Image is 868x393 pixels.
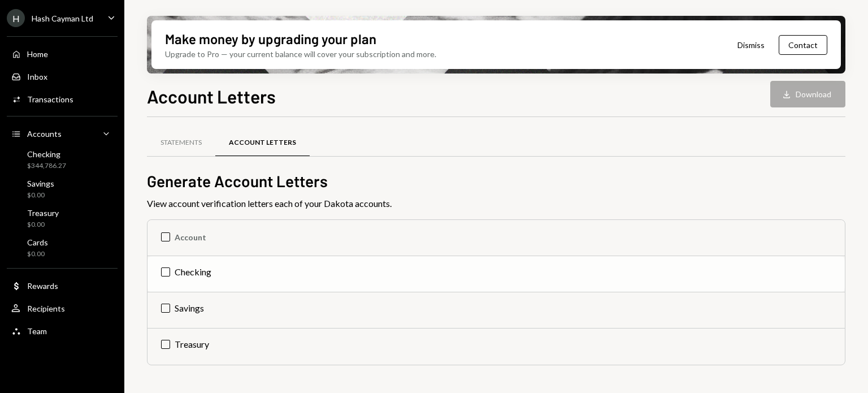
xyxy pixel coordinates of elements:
a: Accounts [7,123,118,144]
div: Account Letters [229,138,296,148]
div: Upgrade to Pro — your current balance will cover your subscription and more. [165,48,436,60]
h2: Generate Account Letters [147,170,845,192]
div: $344,786.27 [27,161,66,171]
a: Rewards [7,275,118,296]
div: Transactions [27,94,73,104]
a: Inbox [7,66,118,87]
a: Transactions [7,89,118,109]
div: Hash Cayman Ltd [32,14,93,23]
div: $0.00 [27,249,48,259]
div: Treasury [27,208,59,218]
a: Statements [147,128,215,157]
div: Inbox [27,72,47,81]
a: Home [7,44,118,64]
a: Savings$0.00 [7,175,118,202]
div: Checking [27,149,66,159]
div: H [7,9,25,27]
a: Account Letters [215,128,310,157]
div: View account verification letters each of your Dakota accounts. [147,197,845,210]
a: Cards$0.00 [7,234,118,261]
div: Rewards [27,281,58,291]
div: $0.00 [27,191,54,200]
div: $0.00 [27,220,59,230]
div: Accounts [27,129,62,139]
button: Contact [779,35,827,55]
div: Team [27,326,47,336]
a: Checking$344,786.27 [7,146,118,173]
div: Statements [160,138,202,148]
h1: Account Letters [147,85,276,107]
div: Cards [27,237,48,247]
div: Recipients [27,304,65,313]
a: Treasury$0.00 [7,205,118,232]
a: Recipients [7,298,118,318]
button: Dismiss [723,32,779,58]
div: Make money by upgrading your plan [165,29,376,48]
div: Home [27,49,48,59]
a: Team [7,321,118,341]
div: Savings [27,179,54,188]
